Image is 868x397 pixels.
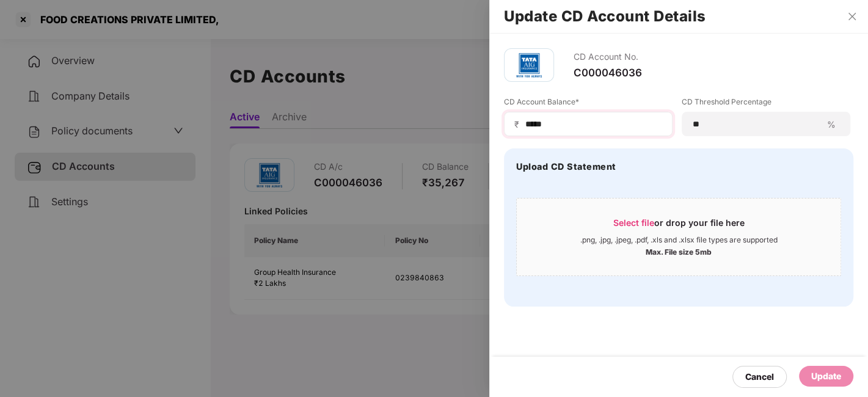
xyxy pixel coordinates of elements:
[574,66,642,79] div: C000046036
[511,47,547,84] img: tatag.png
[516,161,616,173] h4: Upload CD Statement
[811,370,841,383] div: Update
[646,245,712,257] div: Max. File size 5mb
[504,97,673,112] label: CD Account Balance*
[504,10,853,23] h2: Update CD Account Details
[517,208,841,266] span: Select fileor drop your file here.png, .jpg, .jpeg, .pdf, .xls and .xlsx file types are supported...
[745,370,774,384] div: Cancel
[574,48,642,66] div: CD Account No.
[822,118,841,130] span: %
[580,235,778,245] div: .png, .jpg, .jpeg, .pdf, .xls and .xlsx file types are supported
[613,217,654,228] span: Select file
[844,11,861,22] button: Close
[847,12,857,21] span: close
[514,118,524,130] span: ₹
[682,97,850,112] label: CD Threshold Percentage
[613,217,745,235] div: or drop your file here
